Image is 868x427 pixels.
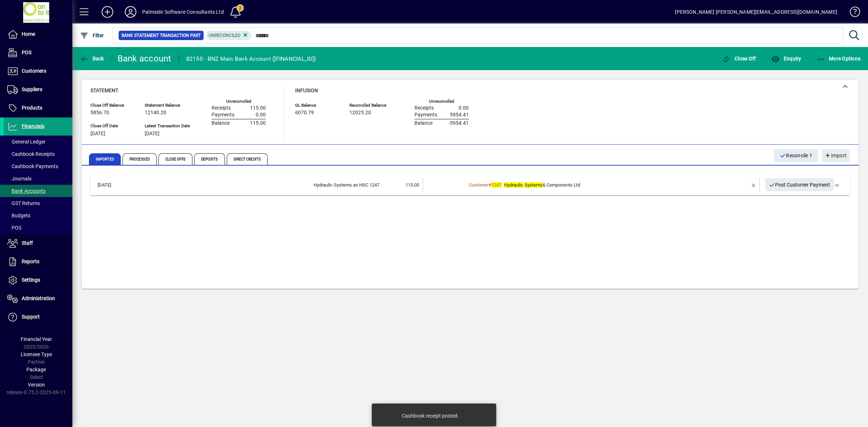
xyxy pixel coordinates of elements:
button: Import [822,149,850,162]
button: Remove [748,179,759,191]
button: Reconcile 1 [774,149,818,162]
span: Latest Transaction Date [145,124,190,128]
span: Suppliers [22,86,42,92]
button: Enquiry [769,52,803,65]
a: Staff [4,234,72,252]
span: Customer [469,182,489,188]
button: Back [78,52,106,65]
span: 6070.79 [295,110,314,116]
button: More Options [815,52,863,65]
label: Unreconciled [429,99,454,104]
a: POS [4,44,72,62]
a: Reports [4,253,72,271]
button: Filter [78,29,106,42]
em: Hydraulic [504,182,523,188]
span: Home [22,31,35,37]
span: Financial Year [21,336,52,342]
span: Administration [22,295,55,301]
span: More Options [817,56,861,61]
span: Financials [22,123,44,129]
label: Unreconciled [226,99,251,104]
a: Cashbook Payments [4,160,72,172]
span: Filter [80,33,104,38]
span: Balance [414,120,433,126]
span: Reconcile 1 [780,150,812,162]
button: Close Off [720,52,758,65]
span: Products [22,105,42,111]
span: Processed [123,153,157,165]
a: Bank Accounts [4,185,72,197]
span: General Ledger [7,139,46,145]
span: Payments [212,112,234,118]
span: Close Off Date [90,124,134,128]
span: Back [80,56,104,61]
span: 12025.20 [349,110,371,116]
span: GST Returns [7,200,40,206]
div: Cashbook receipt posted. [402,412,459,419]
a: POS [4,222,72,234]
span: Reconciled Balance [349,103,393,108]
span: 12140.20 [145,110,166,116]
a: Cashbook Receipts [4,148,72,160]
mat-expansion-panel-header: [DATE]Hydraulic Systems an HSC 1247115.00Customer#1247Hydraulic Systems& Components LtdPost Custo... [90,174,850,195]
a: General Ledger [4,136,72,148]
span: Deposits [194,153,225,165]
span: Journals [7,176,31,182]
span: Support [22,314,40,320]
span: 115.00 [250,105,266,111]
span: 0.00 [459,105,469,111]
em: Systems [524,182,542,188]
span: -5954.41 [448,120,469,126]
span: [DATE] [90,131,105,137]
span: Close Off [722,56,756,61]
a: Customers [4,62,72,80]
a: Journals [4,172,72,185]
span: POS [7,225,21,231]
button: Add [96,5,119,18]
span: 115.00 [250,120,266,126]
span: Unreconciled [209,33,241,38]
span: Settings [22,277,40,283]
span: Close Off Balance [90,103,134,108]
span: POS [22,50,31,55]
span: Imported [89,153,121,165]
span: Post Customer Payment [769,179,830,191]
span: Receipts [414,105,434,111]
span: Receipts [212,105,231,111]
mat-chip: Reconciliation Status: Unreconciled [206,31,252,40]
td: [DATE] [94,178,128,192]
app-page-header-button: Back [72,52,112,65]
a: Knowledge Base [844,1,859,25]
div: [PERSON_NAME] [PERSON_NAME][EMAIL_ADDRESS][DOMAIN_NAME] [675,6,837,18]
span: Payments [414,112,437,118]
a: GST Returns [4,197,72,209]
button: Post Customer Payment [765,178,834,191]
a: Products [4,99,72,117]
a: Home [4,25,72,43]
span: Licensee Type [21,351,52,357]
span: Enquiry [771,56,801,61]
span: Statement Balance [145,103,190,108]
button: Profile [119,5,142,18]
span: & Components Ltd [504,182,580,188]
span: Balance [212,120,230,126]
a: Settings [4,271,72,289]
div: Hydraulic Systems an HSC 1247 [128,182,379,189]
span: Bank Accounts [7,188,46,194]
span: # [489,182,492,188]
span: Version [28,382,45,388]
span: Cashbook Payments [7,163,58,169]
div: Bank account [118,53,171,64]
span: Direct Credits [227,153,268,165]
span: 115.00 [405,182,419,188]
em: 1247 [492,182,502,188]
span: 5856.70 [90,110,109,116]
a: Administration [4,290,72,308]
span: Import [825,150,847,162]
span: Customers [22,68,46,74]
span: 5954.41 [450,112,469,118]
div: 82150 - BNZ Main Bank Account ([FINANCIAL_ID]) [186,53,316,65]
span: 0.00 [256,112,266,118]
a: Suppliers [4,81,72,99]
span: [DATE] [145,131,159,137]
